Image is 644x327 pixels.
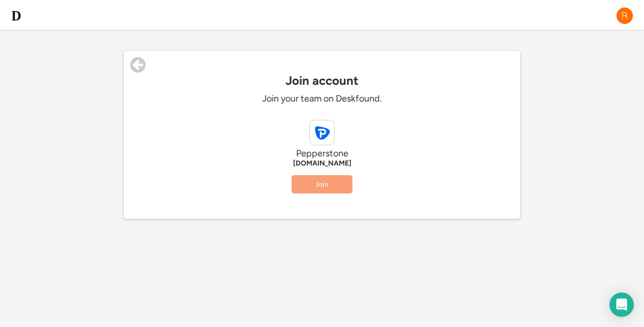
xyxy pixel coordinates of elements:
button: Join [292,175,352,193]
img: d-whitebg.png [10,10,22,22]
div: Join your team on Deskfound. [170,93,474,105]
img: R.png [616,7,634,25]
img: pepperstone.com [310,120,334,145]
div: Pepperstone [170,148,474,159]
div: [DOMAIN_NAME] [170,159,474,168]
div: Join account [124,74,520,88]
div: Open Intercom Messenger [609,292,634,317]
